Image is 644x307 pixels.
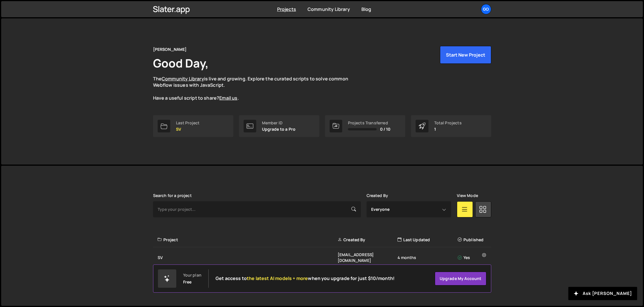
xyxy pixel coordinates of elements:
[398,237,457,243] div: Last Updated
[568,287,637,300] button: Ask [PERSON_NAME]
[458,255,488,260] div: Yes
[458,237,488,243] div: Published
[247,275,308,281] span: the latest AI models + more
[153,193,192,198] label: Search for a project
[262,127,296,132] p: Upgrade to a Pro
[153,247,491,268] a: SV [EMAIL_ADDRESS][DOMAIN_NAME] 4 months Yes
[308,6,350,12] a: Community Library
[367,193,388,198] label: Created By
[153,46,187,53] div: [PERSON_NAME]
[153,55,209,71] h1: Good Day,
[262,121,296,125] div: Member ID
[219,95,237,101] a: Email us
[153,201,361,217] input: Type your project...
[434,127,462,132] p: 1
[361,6,371,12] a: Blog
[435,272,486,285] a: Upgrade my account
[380,127,391,132] span: 0 / 10
[153,76,359,101] p: The is live and growing. Explore the curated scripts to solve common Webflow issues with JavaScri...
[481,4,491,14] a: go
[338,237,398,243] div: Created By
[348,121,391,125] div: Projects Transferred
[162,76,204,82] a: Community Library
[176,127,200,132] p: SV
[277,6,296,12] a: Projects
[398,255,457,260] div: 4 months
[457,193,478,198] label: View Mode
[158,237,338,243] div: Project
[183,273,201,277] div: Your plan
[440,46,491,64] button: Start New Project
[434,121,462,125] div: Total Projects
[216,276,395,281] h2: Get access to when you upgrade for just $10/month!
[158,255,338,260] div: SV
[338,252,398,263] div: [EMAIL_ADDRESS][DOMAIN_NAME]
[183,280,192,284] div: Free
[153,115,233,137] a: Last Project SV
[176,121,200,125] div: Last Project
